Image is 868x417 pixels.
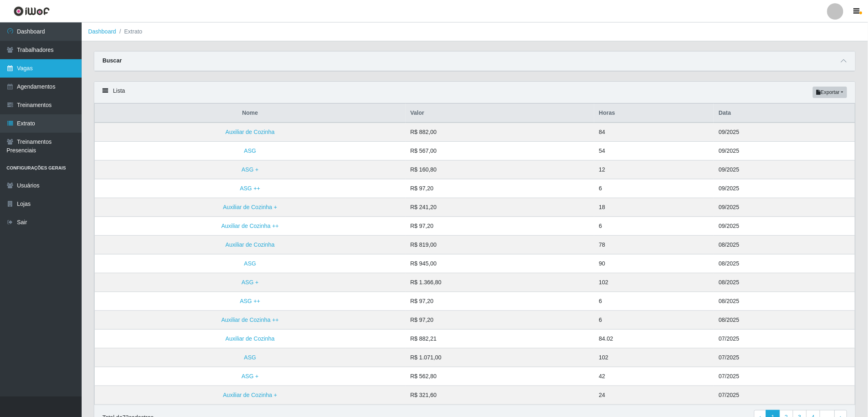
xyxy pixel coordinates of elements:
td: 07/2025 [714,330,855,348]
td: 54 [594,142,714,161]
td: R$ 882,21 [406,330,594,348]
li: Extrato [116,27,142,36]
td: R$ 562,80 [406,367,594,386]
td: 6 [594,292,714,311]
td: R$ 567,00 [406,142,594,161]
td: 24 [594,386,714,405]
td: R$ 945,00 [406,254,594,273]
td: 08/2025 [714,292,855,311]
a: Dashboard [88,28,116,35]
td: 102 [594,348,714,367]
th: Nome [95,104,406,123]
td: 90 [594,254,714,273]
td: 09/2025 [714,198,855,217]
td: 6 [594,311,714,330]
button: Exportar [813,87,847,98]
td: 09/2025 [714,161,855,179]
nav: breadcrumb [82,22,868,41]
td: 09/2025 [714,179,855,198]
td: R$ 882,00 [406,123,594,142]
a: ASG + [242,166,259,173]
td: R$ 160,80 [406,161,594,179]
td: R$ 321,60 [406,386,594,405]
a: Auxiliar de Cozinha + [223,392,277,398]
td: 102 [594,273,714,292]
td: 84 [594,123,714,142]
td: 84.02 [594,330,714,348]
th: Data [714,104,855,123]
td: 08/2025 [714,311,855,330]
a: Auxiliar de Cozinha ++ [221,317,279,323]
td: R$ 1.071,00 [406,348,594,367]
img: CoreUI Logo [13,6,50,16]
td: R$ 97,20 [406,311,594,330]
td: 07/2025 [714,367,855,386]
a: ASG [244,354,256,361]
td: 08/2025 [714,254,855,273]
a: ASG + [242,373,259,379]
td: R$ 97,20 [406,217,594,236]
td: 09/2025 [714,217,855,236]
td: 09/2025 [714,142,855,161]
td: 12 [594,161,714,179]
td: 6 [594,217,714,236]
a: ASG [244,147,256,154]
a: Auxiliar de Cozinha ++ [221,223,279,229]
td: 09/2025 [714,123,855,142]
td: R$ 241,20 [406,198,594,217]
th: Horas [594,104,714,123]
td: R$ 97,20 [406,179,594,198]
td: 07/2025 [714,386,855,405]
td: 07/2025 [714,348,855,367]
td: 6 [594,179,714,198]
td: R$ 1.366,80 [406,273,594,292]
td: 08/2025 [714,273,855,292]
a: Auxiliar de Cozinha + [223,204,277,210]
a: ASG + [242,279,259,285]
td: R$ 97,20 [406,292,594,311]
div: Lista [94,82,855,103]
th: Valor [406,104,594,123]
a: ASG [244,260,256,267]
strong: Buscar [102,57,122,64]
a: Auxiliar de Cozinha [226,335,275,342]
a: Auxiliar de Cozinha [226,129,275,135]
td: 78 [594,236,714,254]
a: ASG ++ [240,298,260,304]
td: R$ 819,00 [406,236,594,254]
td: 42 [594,367,714,386]
a: ASG ++ [240,185,260,192]
a: Auxiliar de Cozinha [226,241,275,248]
td: 08/2025 [714,236,855,254]
td: 18 [594,198,714,217]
